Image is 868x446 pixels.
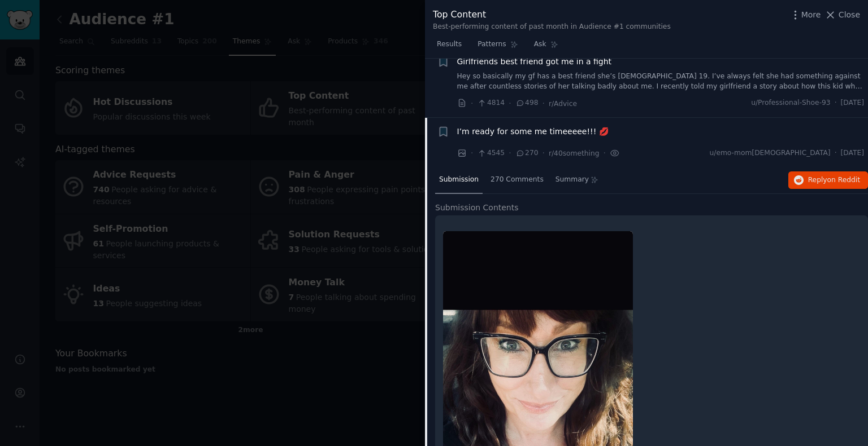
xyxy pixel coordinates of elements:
[841,148,864,158] span: [DATE]
[457,56,612,68] a: Girlfriends best friend got me in a fight
[457,72,865,91] a: Hey so basically my gf has a best friend she’s [DEMOGRAPHIC_DATA] 19. I’ve always felt she had so...
[471,147,473,159] span: ·
[835,148,837,158] span: ·
[542,98,544,109] span: ·
[437,39,462,50] span: Results
[841,98,864,108] span: [DATE]
[530,36,562,59] a: Ask
[509,147,511,159] span: ·
[824,9,860,21] button: Close
[801,9,821,21] span: More
[457,126,609,138] a: I’m ready for some me timeeeee!!! 💋
[549,100,577,108] span: r/Advice
[471,98,473,109] span: ·
[839,9,860,21] span: Close
[788,171,868,189] button: Replyon Reddit
[604,147,606,159] span: ·
[549,149,600,157] span: r/40something
[515,148,539,158] span: 270
[477,98,505,108] span: 4814
[789,9,821,21] button: More
[477,148,505,158] span: 4545
[433,22,671,32] div: Best-performing content of past month in Audience #1 communities
[827,176,860,184] span: on Reddit
[835,98,837,108] span: ·
[439,175,479,185] span: Submission
[509,98,511,109] span: ·
[710,148,831,158] span: u/emo-mom[DEMOGRAPHIC_DATA]
[808,175,860,186] span: Reply
[433,36,466,59] a: Results
[491,175,544,185] span: 270 Comments
[474,36,522,59] a: Patterns
[478,39,506,50] span: Patterns
[751,98,831,108] span: u/Professional-Shoe-93
[433,8,671,22] div: Top Content
[534,39,546,50] span: Ask
[435,202,519,214] span: Submission Contents
[542,147,544,159] span: ·
[515,98,539,108] span: 498
[555,175,589,185] span: Summary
